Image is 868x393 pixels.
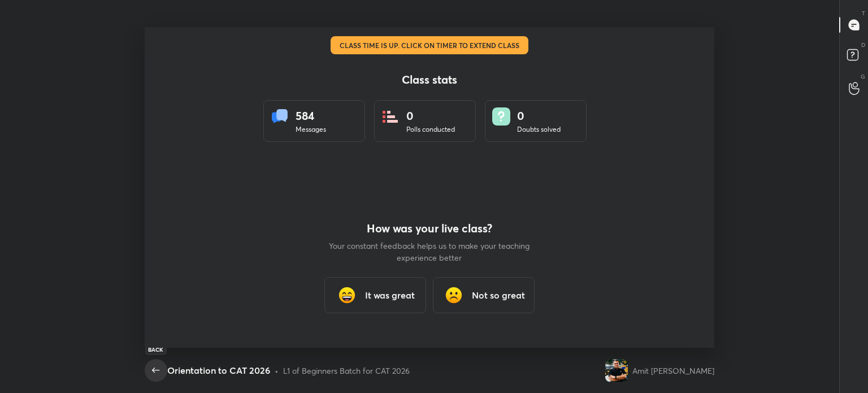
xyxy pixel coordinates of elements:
div: Back [145,344,166,355]
h4: Class stats [263,73,596,87]
div: 0 [406,107,455,124]
p: T [862,9,865,18]
div: Messages [296,124,326,135]
img: frowning_face_cmp.gif [442,284,465,306]
div: Doubts solved [517,124,561,135]
div: Polls conducted [406,124,455,135]
div: L1 of Beginners Batch for CAT 2026 [283,365,410,377]
img: statsPoll.b571884d.svg [381,107,400,126]
p: Your constant feedback helps us to make your teaching experience better [328,240,531,264]
div: • [275,365,279,377]
h4: How was your live class? [328,222,531,235]
h3: Not so great [472,288,525,302]
img: grinning_face_with_smiling_eyes_cmp.gif [336,284,358,306]
div: 584 [296,107,326,124]
h3: It was great [365,288,415,302]
div: 0 [517,107,561,124]
div: Amit [PERSON_NAME] [632,365,714,377]
img: 361ffd47e3344bc7b86bb2a4eda2fabd.jpg [605,359,628,382]
img: doubts.8a449be9.svg [492,107,510,126]
p: D [861,41,865,49]
img: statsMessages.856aad98.svg [271,107,289,126]
p: G [861,72,865,81]
div: Orientation to CAT 2026 [167,364,270,377]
